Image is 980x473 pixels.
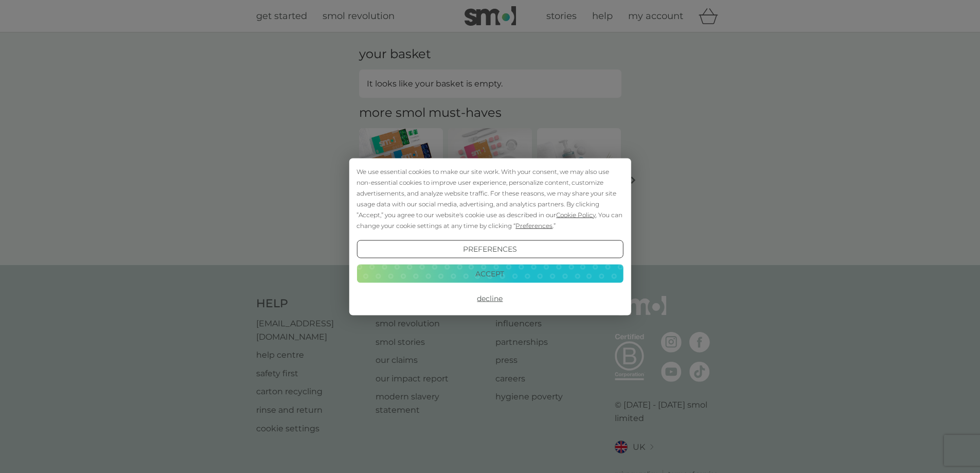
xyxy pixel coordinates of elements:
button: Preferences [357,240,623,258]
div: Cookie Consent Prompt [349,158,631,315]
div: We use essential cookies to make our site work. With your consent, we may also use non-essential ... [357,166,623,231]
button: Decline [357,289,623,308]
button: Accept [357,265,623,283]
span: Cookie Policy [556,211,596,218]
span: Preferences [515,221,553,229]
